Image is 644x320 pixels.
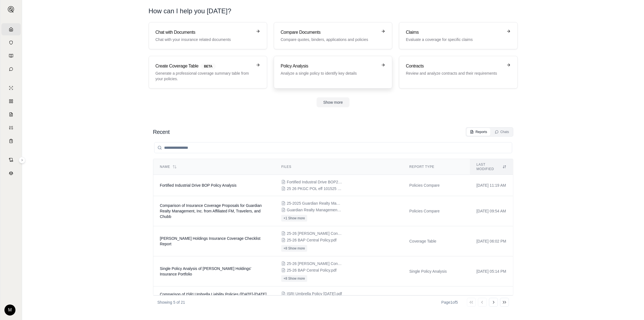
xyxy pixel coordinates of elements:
span: Single Policy Analysis of K. Neal Holdings' Insurance Portfolio [160,266,251,276]
div: Last modified [477,162,506,171]
td: [DATE] 05:10 PM [470,287,513,308]
td: [DATE] 11:19 AM [470,175,513,196]
h3: Compare Documents [281,29,378,36]
span: 25-26 BAP Central Policy.pdf [287,267,337,273]
img: Expand sidebar [8,6,14,13]
span: Comparison of Insurance Coverage Proposals for Guardian Realty Management, Inc. from Affiliated F... [160,203,262,219]
td: [DATE] 06:02 PM [470,226,513,256]
div: Chats [495,130,509,134]
a: Home [1,23,21,35]
h3: Claims [406,29,503,36]
a: Custom Report [1,122,21,134]
a: Chat with DocumentsChat with your insurance related documents [149,22,267,49]
div: Reports [470,130,487,134]
div: Name [160,165,268,169]
a: Legal Search Engine [1,167,21,179]
td: [DATE] 09:54 AM [470,196,513,226]
button: Expand sidebar [19,157,25,163]
a: Prompt Library [1,50,21,62]
p: Evaluate a coverage for specific claims [406,37,503,42]
p: Generate a professional coverage summary table from your policies. [156,71,253,82]
th: Report Type [403,159,470,175]
button: Show more [317,97,349,107]
a: Create Coverage TableBETAGenerate a professional coverage summary table from your policies. [149,56,267,89]
span: 25 26 PKGC POL eff 101525 for Qumis.pdf [287,186,342,191]
span: 25-2025 Guardian Realty Management, Inc.-1157471-QuoteRen.pdf [287,201,342,206]
th: Files [275,159,403,175]
h3: Create Coverage Table [156,63,253,69]
button: Expand sidebar [6,4,17,15]
td: Policies Compare [403,196,470,226]
a: Single Policy [1,82,21,94]
a: Coverage Table [1,135,21,147]
span: K. Neal Holdings Insurance Coverage Checklist Report [160,236,261,246]
td: Policies Compare [403,287,470,308]
a: Policy Comparisons [1,95,21,107]
a: Chat [1,63,21,75]
button: +8 Show more [281,245,307,252]
span: Comparison of ISRI Umbrella Liability Policies (2021-2022 vs. 2024-2025) [160,292,267,302]
button: Reports [467,128,490,136]
a: ContractsReview and analyze contracts and their requirements [399,56,517,89]
div: Page 1 of 5 [441,300,458,305]
p: Showing 5 of 21 [157,300,185,305]
span: 25-26 Paige-Ruane Contingent Liability Policy (Diff to $1MM).pdf [287,261,342,266]
a: Policy AnalysisAnalyze a single policy to identify key details [274,56,392,89]
button: +1 Show more [281,215,307,222]
a: Contract Analysis [1,154,21,166]
button: Chats [491,128,512,136]
h3: Policy Analysis [281,63,378,69]
a: Claim Coverage [1,108,21,121]
p: Analyze a single policy to identify key details [281,71,378,76]
h1: How can I help you [DATE]? [149,7,232,15]
a: Documents Vault [1,37,21,49]
span: BETA [201,63,215,69]
span: 25-26 Paige-Ruane Contingent Liability Policy (Diff to $1MM).pdf [287,231,342,236]
span: Guardian Realty Management Inc- 25-26 Quote Proposal.pdf [287,207,342,213]
div: M [4,305,15,316]
td: Policies Compare [403,175,470,196]
a: ClaimsEvaluate a coverage for specific claims [399,22,517,49]
h3: Chat with Documents [156,29,253,36]
p: Compare quotes, binders, applications and policies [281,37,378,42]
p: Chat with your insurance related documents [156,37,253,42]
h3: Contracts [406,63,503,69]
span: Fortified Industral Drive BOP2.pdf [287,179,342,185]
td: Coverage Table [403,226,470,256]
span: ISRI Umbrella Policy 10-1-2024.pdf [287,291,342,296]
h2: Recent [153,128,170,136]
span: 25-26 BAP Central Policy.pdf [287,237,337,243]
td: Single Policy Analysis [403,256,470,287]
a: Compare DocumentsCompare quotes, binders, applications and policies [274,22,392,49]
td: [DATE] 05:14 PM [470,256,513,287]
span: Fortified Industrial Drive BOP Policy Analysis [160,183,237,188]
button: +8 Show more [281,275,307,282]
p: Review and analyze contracts and their requirements [406,71,503,76]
